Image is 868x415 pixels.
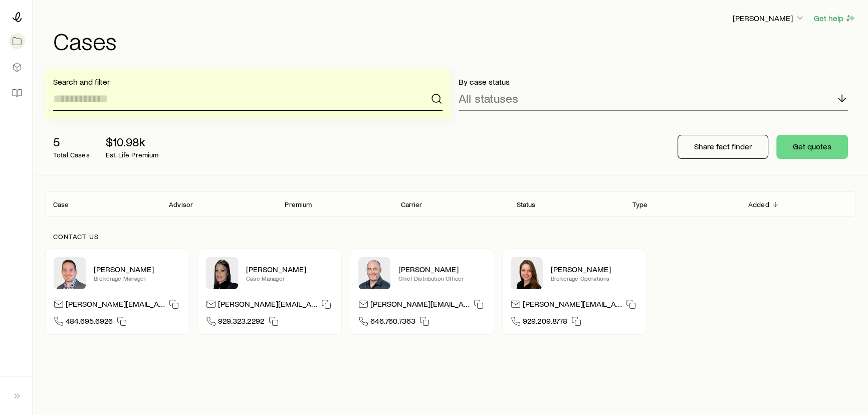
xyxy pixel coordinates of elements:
p: [PERSON_NAME] [551,264,638,274]
p: Added [748,200,769,209]
p: Case Manager [246,274,333,282]
h1: Cases [53,29,856,53]
p: All statuses [459,91,518,105]
p: $10.98k [106,135,159,149]
p: Est. Life Premium [106,151,159,159]
p: [PERSON_NAME][EMAIL_ADDRESS][DOMAIN_NAME] [218,299,317,312]
p: [PERSON_NAME] [246,264,333,274]
img: Elana Hasten [206,257,238,289]
p: [PERSON_NAME][EMAIL_ADDRESS][DOMAIN_NAME] [66,299,165,312]
p: Search and filter [53,77,443,87]
button: Get help [813,13,856,24]
p: Chief Distribution Officer [398,274,486,282]
p: 5 [53,135,90,149]
p: Share fact finder [694,141,752,151]
p: Advisor [169,200,193,209]
p: [PERSON_NAME] [733,13,805,23]
p: [PERSON_NAME][EMAIL_ADDRESS][DOMAIN_NAME] [523,299,622,312]
p: Status [517,200,536,209]
span: 484.695.6926 [66,316,113,329]
button: Share fact finder [678,135,768,159]
p: Premium [285,200,312,209]
p: Brokerage Operations [551,274,638,282]
p: Brokerage Manager [94,274,181,282]
p: By case status [459,77,848,87]
p: Case [53,200,69,209]
span: 929.209.8778 [523,316,567,329]
span: 646.760.7363 [370,316,415,329]
img: Brandon Parry [54,257,86,289]
span: 929.323.2292 [218,316,265,329]
img: Dan Pierson [358,257,390,289]
p: [PERSON_NAME] [398,264,486,274]
p: [PERSON_NAME][EMAIL_ADDRESS][DOMAIN_NAME] [370,299,470,312]
p: Carrier [400,200,422,209]
p: Total Cases [53,151,90,159]
div: Client cases [45,191,856,217]
p: Type [632,200,648,209]
p: [PERSON_NAME] [94,264,181,274]
p: Contact us [53,233,848,241]
button: Get quotes [776,135,848,159]
img: Ellen Wall [511,257,543,289]
button: [PERSON_NAME] [732,13,805,25]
